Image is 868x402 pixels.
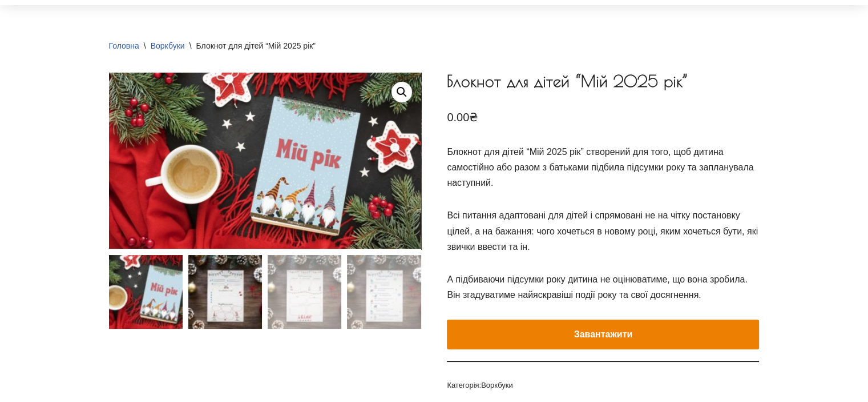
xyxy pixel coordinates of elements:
[188,255,262,329] img: Блокнот для дітей "Мій 2025 рік" - Зображення 2
[139,41,151,50] span: \
[447,320,759,349] button: Завантажити
[151,41,185,50] a: Воркбуки
[469,111,478,124] span: ₴
[447,272,759,303] p: А підбиваючи підсумки року дитина не оцінюватиме, що вона зробила. Він згадуватиме найяскравіші п...
[109,39,316,53] nav: Breadcrumb
[481,381,513,389] a: Воркбуки
[347,255,421,329] img: Блокнот для дітей "Мій 2025 рік" - Зображення 4
[109,41,139,50] a: Головна
[391,82,412,102] a: Перегляд галереї зображень у повноекранному режимі
[109,255,183,329] img: Блокнот для дітей "Мій 2025 рік"
[268,255,341,329] img: Блокнот для дітей "Мій 2025 рік" - Зображення 3
[185,41,196,50] span: \
[447,144,759,191] p: Блокнот для дітей “Мій 2025 рік” створений для того, щоб дитина самостійно або разом з батьками п...
[447,379,759,392] span: Категорія:
[447,111,478,124] bdi: 0.00
[447,73,759,90] h1: Блокнот для дітей “Мій 2025 рік”
[447,208,759,254] p: Всі питання адаптовані для дітей і спрямовані не на чітку постановку цілей, а на бажання: чого хо...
